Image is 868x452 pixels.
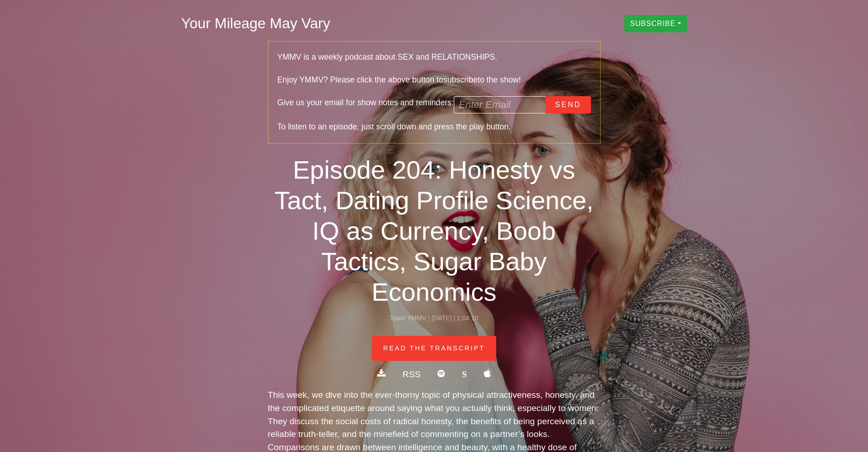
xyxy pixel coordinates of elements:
b: S [462,369,467,378]
a: Your Mileage May Vary [181,15,330,31]
input: Enter Email [454,96,546,113]
button: Send [545,96,591,113]
div: Enjoy YMMV? Please click the above button to to the show! [277,73,591,87]
div: Give us your email for show notes and reminders: [277,96,591,113]
div: YMMV is a weekly podcast about SEX and RELATIONSHIPS. [277,51,591,64]
a: Read The Transcript [372,336,496,361]
button: SUBSCRIBE [624,15,687,32]
a: Episode 204: Honesty vs Tact, Dating Profile Science, IQ as Currency, Boob Tactics, Sugar Baby Ec... [274,155,593,307]
div: To listen to an episode, just scroll down and press the play button. [277,120,591,134]
a: RSS [403,370,421,379]
b: subscribe [443,75,478,84]
small: Team YMMV | [DATE] | 1:04:10 [390,314,478,322]
a: S [462,370,467,379]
